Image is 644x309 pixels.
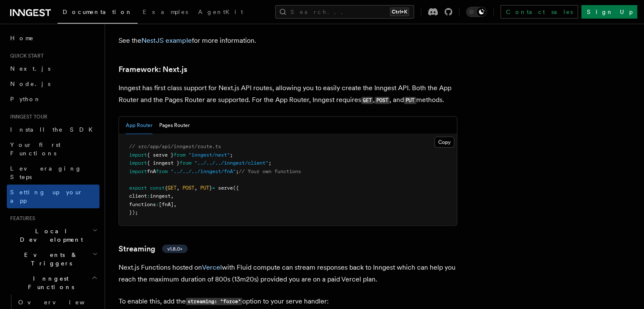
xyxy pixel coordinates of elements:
[7,161,100,185] a: Leveraging Steps
[129,143,221,149] span: // src/app/api/inngest/route.ts
[7,274,91,291] span: Inngest Functions
[141,36,192,44] a: NestJS example
[138,3,193,23] a: Examples
[10,80,50,87] span: Node.js
[147,160,180,166] span: { inngest }
[7,215,35,222] span: Features
[202,263,222,271] a: Vercel
[129,193,147,199] span: client
[233,185,239,191] span: ({
[10,65,50,72] span: Next.js
[63,8,133,15] span: Documentation
[7,247,100,271] button: Events & Triggers
[147,152,174,158] span: { serve }
[466,7,486,17] button: Toggle dark mode
[7,30,100,46] a: Home
[375,97,390,104] code: POST
[129,185,147,191] span: export
[239,168,301,174] span: // Your own functions
[156,201,159,207] span: :
[188,152,230,158] span: "inngest/next"
[18,299,105,306] span: Overview
[10,141,61,157] span: Your first Functions
[7,137,100,161] a: Your first Functions
[200,185,209,191] span: PUT
[119,243,188,255] a: Streamingv1.8.0+
[581,5,637,19] a: Sign Up
[174,152,185,158] span: from
[236,168,239,174] span: ;
[129,168,147,174] span: import
[129,210,138,215] span: });
[268,160,271,166] span: ;
[10,126,98,133] span: Install the SDK
[129,160,147,166] span: import
[177,185,180,191] span: ,
[168,185,177,191] span: GET
[390,8,409,16] kbd: Ctrl+K
[7,251,92,268] span: Events & Triggers
[171,168,236,174] span: "../../../inngest/fnA"
[143,8,188,15] span: Examples
[7,61,100,76] a: Next.js
[275,5,414,19] button: Search...Ctrl+K
[180,160,191,166] span: from
[147,168,156,174] span: fnA
[7,113,47,120] span: Inngest tour
[7,91,100,107] a: Python
[159,117,190,134] button: Pages Router
[182,185,194,191] span: POST
[209,185,212,191] span: }
[10,165,82,180] span: Leveraging Steps
[119,82,457,106] p: Inngest has first class support for Next.js API routes, allowing you to easily create the Inngest...
[7,185,100,208] a: Setting up your app
[194,185,197,191] span: ,
[147,193,150,199] span: :
[10,34,34,42] span: Home
[129,201,156,207] span: functions
[7,227,92,244] span: Local Development
[165,185,168,191] span: {
[434,137,454,148] button: Copy
[119,35,457,47] p: See the for more information.
[119,262,457,285] p: Next.js Functions hosted on with Fluid compute can stream responses back to Inngest which can hel...
[186,298,242,305] code: streaming: "force"
[198,8,243,15] span: AgentKit
[167,246,182,252] span: v1.8.0+
[119,295,457,308] p: To enable this, add the option to your serve handler:
[119,63,187,75] a: Framework: Next.js
[7,76,100,91] a: Node.js
[10,96,41,102] span: Python
[218,185,233,191] span: serve
[159,201,174,207] span: [fnA]
[7,52,44,59] span: Quick start
[193,3,248,23] a: AgentKit
[7,223,100,247] button: Local Development
[126,117,152,134] button: App Router
[404,97,416,104] code: PUT
[150,193,171,199] span: inngest
[174,201,177,207] span: ,
[58,3,138,24] a: Documentation
[171,193,174,199] span: ,
[361,97,373,104] code: GET
[194,160,268,166] span: "../../../inngest/client"
[10,189,83,204] span: Setting up your app
[7,271,100,295] button: Inngest Functions
[156,168,168,174] span: from
[500,5,578,19] a: Contact sales
[129,152,147,158] span: import
[230,152,233,158] span: ;
[7,122,100,137] a: Install the SDK
[150,185,165,191] span: const
[212,185,215,191] span: =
